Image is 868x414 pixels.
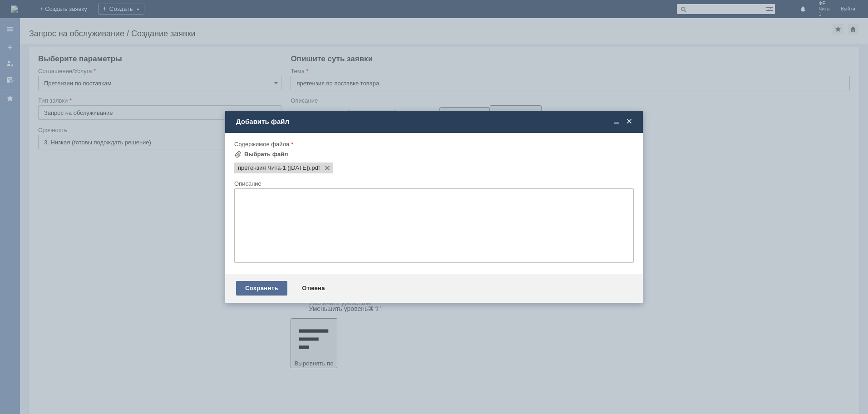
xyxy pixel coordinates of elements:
span: претензия Чита-1 (02.09.25).pdf [238,164,310,172]
div: Содержимое файла [234,141,632,147]
span: претензия Чита-1 (02.09.25).pdf [310,164,320,172]
span: Свернуть (Ctrl + M) [612,118,621,126]
span: Закрыть [625,118,634,126]
div: Добавить файл [236,118,634,126]
div: Выбрать файл [244,151,288,158]
div: Добрый день! Примите пожалуйста претензию по поставке товара [4,4,133,18]
div: Описание [234,181,632,187]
